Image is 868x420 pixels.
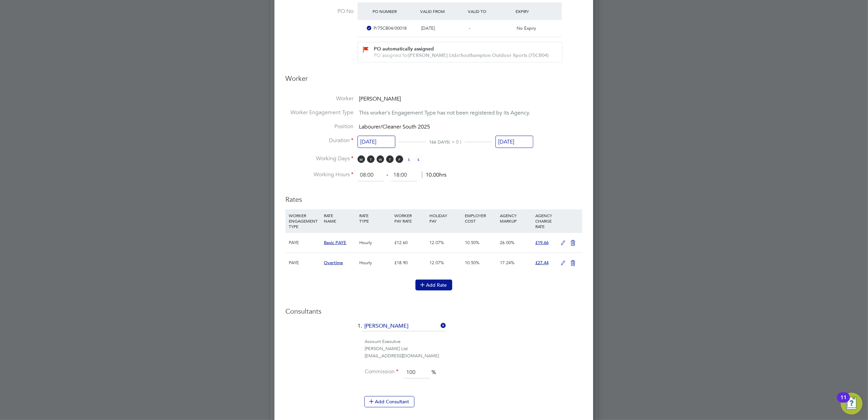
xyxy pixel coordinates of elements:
[430,260,444,266] span: 12.07%
[358,169,384,181] input: 08:00
[500,260,515,266] span: 17.24%
[385,171,390,178] span: ‐
[359,95,401,102] span: [PERSON_NAME]
[534,209,557,232] div: AGENCY CHARGE RATE
[359,109,530,116] span: This worker's Engagement Type has not been registered by its Agency.
[465,260,479,266] span: 10.50%
[419,23,466,34] div: [DATE]
[415,155,422,163] span: S
[285,8,353,15] label: PO No
[364,368,398,375] label: Commission
[430,240,444,245] span: 12.07%
[285,155,353,162] label: Working Days
[287,233,322,253] div: PAYE
[285,74,582,88] h3: Worker
[362,321,446,331] input: Search for...
[364,396,414,407] button: Add Consultant
[367,155,375,163] span: T
[841,393,863,415] button: Open Resource Center, 11 new notifications
[429,139,449,145] span: 166 DAYS
[415,280,452,290] button: Add Rate
[377,155,384,163] span: W
[287,209,322,232] div: WORKER ENGAGEMENT TYPE
[358,209,393,227] div: RATE TYPE
[285,188,582,204] h3: Rates
[358,136,395,148] input: Select one
[374,52,554,59] div: PO assigned for at
[285,321,582,338] li: 1.
[374,46,434,52] b: PO automatically assigned
[467,23,514,34] div: -
[285,137,353,144] label: Duration
[365,345,582,352] div: [PERSON_NAME] Ltd
[285,95,353,102] label: Worker
[514,5,562,17] div: Expiry
[358,253,393,273] div: Hourly
[371,23,419,34] div: P/75CB04/00018
[514,23,562,34] div: No Expiry
[449,139,461,145] span: ( + 0 )
[358,155,365,163] span: M
[365,338,582,345] div: Account Executive
[285,171,353,178] label: Working Hours
[535,260,549,266] span: £27.44
[422,171,446,178] span: 10.00hrs
[285,123,353,130] label: Position
[287,253,322,273] div: PAYE
[498,209,533,227] div: AGENCY MARKUP
[465,240,479,245] span: 10.50%
[324,240,346,245] span: Basic PAYE
[393,209,428,227] div: WORKER PAY RATE
[467,5,514,17] div: Valid To
[405,155,413,163] span: S
[840,397,847,406] div: 11
[322,209,357,227] div: RATE NAME
[359,123,430,130] span: Labourer/Cleaner South 2025
[396,155,403,163] span: F
[431,369,436,376] span: %
[386,155,394,163] span: T
[285,307,582,316] h3: Consultants
[495,136,533,148] input: Select one
[285,109,353,116] label: Worker Engagement Type
[391,169,417,181] input: 17:00
[408,52,456,58] b: [PERSON_NAME] Ltd
[535,240,549,245] span: £19.66
[358,233,393,253] div: Hourly
[393,253,428,273] div: £18.90
[324,260,343,266] span: Overtime
[419,5,466,17] div: Valid From
[393,233,428,253] div: £12.60
[428,209,463,227] div: HOLIDAY PAY
[500,240,515,245] span: 26.00%
[371,5,419,17] div: PO Number
[460,52,549,58] b: Southampton Outdoor Sports (75CB04)
[463,209,498,227] div: EMPLOYER COST
[365,352,582,360] div: [EMAIL_ADDRESS][DOMAIN_NAME]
